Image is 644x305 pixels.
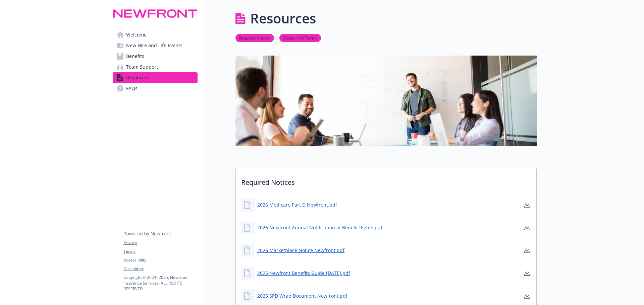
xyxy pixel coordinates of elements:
h1: Resources [250,8,316,28]
a: download document [523,246,531,254]
a: 2026 Marketplace Notice Newfront.pdf [257,247,344,254]
a: Glossary Of Terms [279,34,321,41]
a: download document [523,292,531,300]
a: Privacy [123,240,197,246]
a: Welcome [113,29,198,40]
a: Accessibility [123,257,197,263]
span: FAQs [126,83,138,94]
a: Team Support [113,62,198,72]
a: 2026 Newfront Annual Notification of Benefit Rights.pdf [257,224,382,231]
a: New Hire and Life Events [113,40,198,51]
a: Required Notices [235,34,274,41]
a: Disclaimer [123,266,197,272]
span: Benefits [126,51,144,62]
a: 2026 Medicare Part D Newfront.pdf [257,201,337,208]
span: Resources [126,72,149,83]
a: download document [523,269,531,277]
a: 2025 Newfront Benefits Guide [DATE].pdf [257,270,350,277]
a: 2025 SPD Wrap Document Newfront.pdf [257,292,347,299]
a: Resources [113,72,198,83]
span: Team Support [126,62,158,72]
span: Welcome [126,29,147,40]
a: Benefits [113,51,198,62]
p: Copyright © 2024 - 2025 , Newfront Insurance Services, ALL RIGHTS RESERVED [123,275,197,292]
span: New Hire and Life Events [126,40,182,51]
a: FAQs [113,83,198,94]
p: Required Notices [236,168,536,193]
a: download document [523,224,531,232]
a: download document [523,201,531,209]
img: resources page banner [235,56,537,146]
a: Terms [123,248,197,254]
